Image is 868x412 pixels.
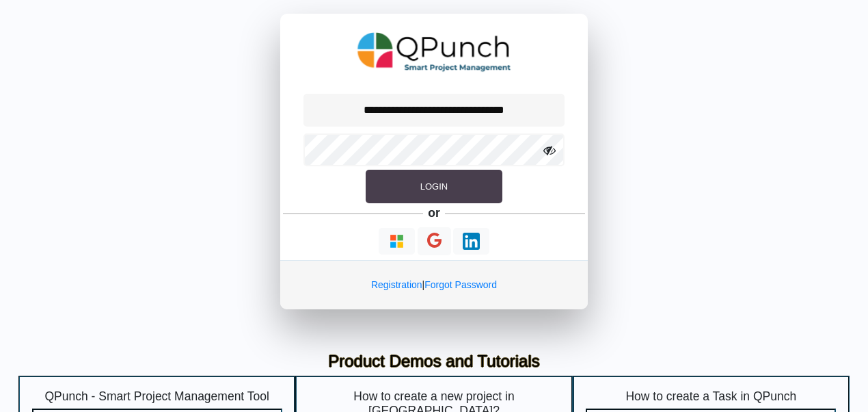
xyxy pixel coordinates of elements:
button: Continue With LinkedIn [453,228,489,255]
a: Forgot Password [424,279,497,290]
button: Login [366,170,502,204]
img: QPunch [357,27,511,77]
h3: Product Demos and Tutorials [29,352,839,372]
a: Registration [371,279,422,290]
h5: QPunch - Smart Project Management Tool [32,389,282,404]
button: Continue With Google [418,227,451,255]
h5: How to create a Task in QPunch [586,389,836,404]
span: Login [420,181,448,192]
img: Loading... [388,233,405,250]
h5: or [426,203,443,222]
div: | [280,260,588,309]
button: Continue With Microsoft Azure [379,228,415,255]
img: Loading... [463,233,480,250]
